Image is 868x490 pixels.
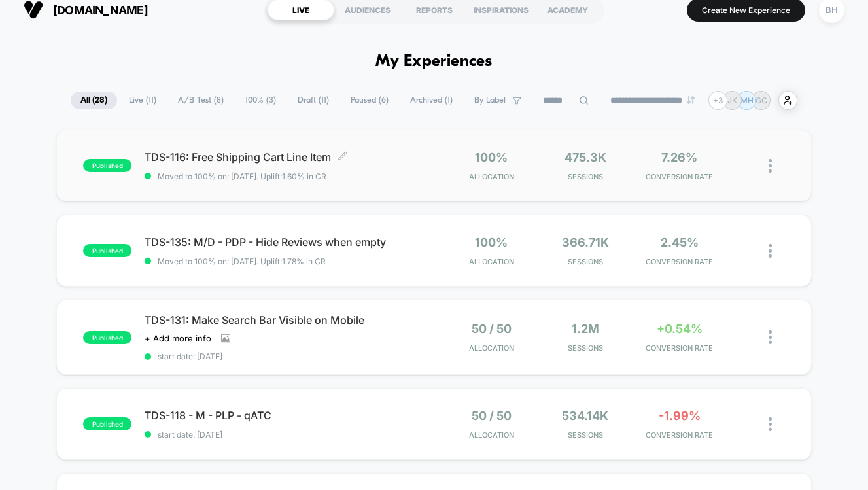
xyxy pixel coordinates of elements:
[572,322,599,336] span: 1.2M
[542,343,629,353] span: Sessions
[542,172,629,181] span: Sessions
[769,159,772,173] img: close
[636,257,723,266] span: CONVERSION RATE
[145,409,433,422] span: TDS-118 - M - PLP - qATC
[469,257,514,266] span: Allocation
[542,257,629,266] span: Sessions
[475,236,508,249] span: 100%
[83,417,131,430] span: published
[145,236,433,249] span: TDS-135: M/D - PDP - Hide Reviews when empty
[158,171,326,181] span: Moved to 100% on: [DATE] . Uplift: 1.60% in CR
[472,409,512,423] span: 50 / 50
[469,343,514,353] span: Allocation
[145,333,211,343] span: + Add more info
[636,343,723,353] span: CONVERSION RATE
[288,92,339,109] span: Draft ( 11 )
[375,52,493,71] h1: My Experiences
[740,96,754,105] p: MH
[469,172,514,181] span: Allocation
[659,409,701,423] span: -1.99%
[145,430,433,440] span: start date: [DATE]
[235,92,286,109] span: 100% ( 3 )
[400,92,462,109] span: Archived ( 1 )
[469,430,514,440] span: Allocation
[562,236,609,249] span: 366.71k
[564,150,606,164] span: 475.3k
[636,172,723,181] span: CONVERSION RATE
[661,150,697,164] span: 7.26%
[71,92,117,109] span: All ( 28 )
[472,322,512,336] span: 50 / 50
[769,244,772,258] img: close
[145,351,433,361] span: start date: [DATE]
[168,92,234,109] span: A/B Test ( 8 )
[145,150,433,164] span: TDS-116: Free Shipping Cart Line Item
[474,96,506,105] span: By Label
[769,417,772,431] img: close
[119,92,166,109] span: Live ( 11 )
[755,96,767,105] p: GC
[562,409,608,423] span: 534.14k
[341,92,398,109] span: Paused ( 6 )
[542,430,629,440] span: Sessions
[708,91,727,110] div: + 3
[83,331,131,344] span: published
[475,150,508,164] span: 100%
[769,330,772,344] img: close
[145,313,433,326] span: TDS-131: Make Search Bar Visible on Mobile
[83,159,131,172] span: published
[661,236,699,249] span: 2.45%
[83,244,131,257] span: published
[636,430,723,440] span: CONVERSION RATE
[657,322,703,336] span: +0.54%
[158,256,326,266] span: Moved to 100% on: [DATE] . Uplift: 1.78% in CR
[727,96,737,105] p: JK
[53,3,148,17] span: [DOMAIN_NAME]
[687,96,695,104] img: end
